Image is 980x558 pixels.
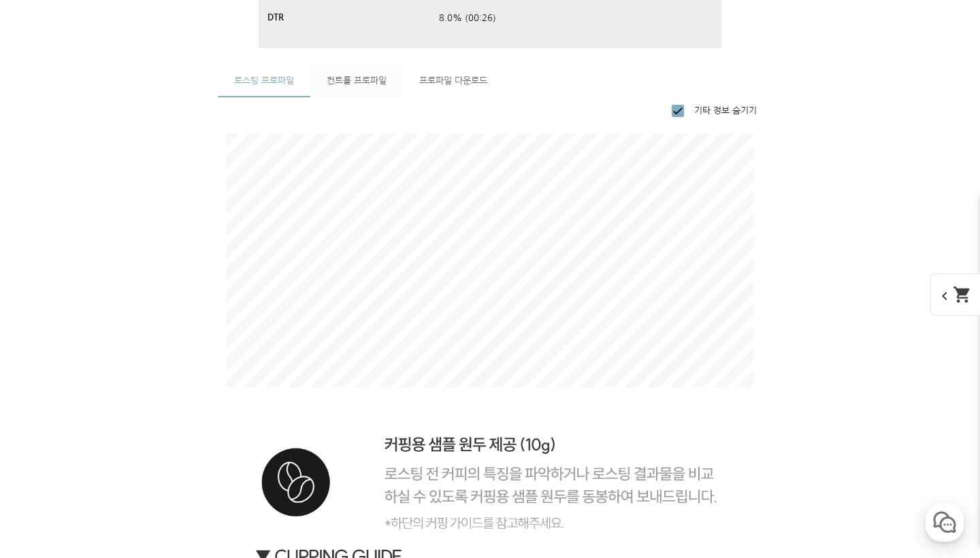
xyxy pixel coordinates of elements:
a: 설정 [176,431,261,465]
a: 대화 [90,431,176,465]
th: DTR [267,13,439,39]
mat-icon: shopping_cart [953,285,972,304]
span: 대화 [125,453,141,463]
label: 기타 정보 숨기기 [691,105,757,116]
span: 컨트롤 프로파일 [327,76,387,85]
span: 로스팅 프로파일 [234,76,294,85]
td: 8.0% (00:26) [439,13,713,39]
span: 홈 [43,452,51,463]
span: 프로파일 다운로드 [419,76,487,85]
a: 홈 [4,431,90,465]
span: 설정 [210,452,227,463]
